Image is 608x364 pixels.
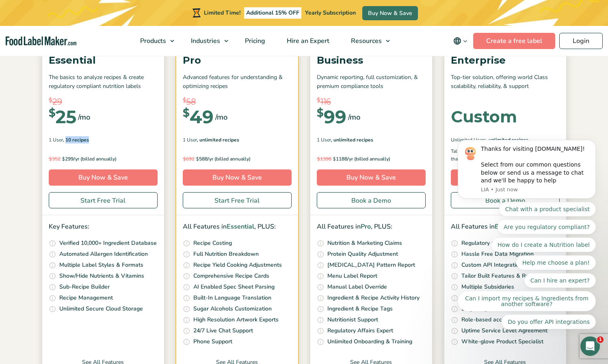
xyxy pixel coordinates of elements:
[188,36,221,45] span: Industries
[183,108,214,126] div: 49
[49,156,52,162] span: $
[49,108,76,126] div: 25
[327,239,402,248] p: Nutrition & Marketing Claims
[59,239,157,248] p: Verified 10,000+ Ingredient Database
[183,53,292,68] p: Pro
[49,73,158,91] p: The basics to analyze recipes & create regulatory compliant nutrition labels
[340,26,394,56] a: Resources
[183,136,197,143] span: 1 User
[183,156,195,162] del: 692
[193,272,269,280] p: Comprehensive Recipe Cards
[183,155,292,163] p: 588/yr (billed annually)
[327,272,377,280] p: Menu Label Report
[317,108,346,126] div: 99
[138,36,167,45] span: Products
[186,96,196,108] span: 58
[197,136,239,143] span: , Unlimited Recipes
[327,315,378,324] p: Nutritionist Support
[362,6,418,20] a: Buy Now & Save
[333,156,336,162] span: $
[52,96,62,108] span: 29
[49,155,158,163] p: 299/yr (billed annually)
[317,222,426,232] p: All Features in , PLUS:
[49,156,61,162] del: 352
[317,53,426,68] p: Business
[183,156,186,162] span: $
[193,315,279,324] p: High Resolution Artwork Exports
[317,73,426,91] p: Dynamic reporting, full customization, & premium compliance tools
[327,261,415,270] p: [MEDICAL_DATA] Pattern Report
[180,26,232,56] a: Industries
[49,108,56,118] span: $
[234,26,274,56] a: Pricing
[317,108,324,118] span: $
[361,222,371,231] span: Pro
[317,169,426,186] a: Buy Now & Save
[193,239,232,248] p: Recipe Costing
[327,250,398,259] p: Protein Quality Adjustment
[196,156,199,162] span: $
[49,96,52,105] span: $
[276,26,338,56] a: Hire an Expert
[193,261,282,270] p: Recipe Yield Cooking Adjustments
[49,169,158,186] a: Buy Now & Save
[242,36,266,45] span: Pricing
[193,250,259,259] p: Full Nutrition Breakdown
[49,222,158,232] p: Key Features:
[227,222,254,231] span: Essential
[59,293,113,302] p: Recipe Management
[59,304,143,313] p: Unlimited Secure Cloud Storage
[59,261,143,270] p: Multiple Label Styles & Formats
[348,36,383,45] span: Resources
[327,326,393,335] p: Regulatory Affairs Expert
[183,222,292,232] p: All Features in , PLUS:
[193,293,271,302] p: Built-In Language Translation
[327,293,420,302] p: Ingredient & Recipe Activity History
[130,26,178,56] a: Products
[59,272,144,280] p: Show/Hide Nutrients & Vitamins
[327,304,393,313] p: Ingredient & Recipe Tags
[317,155,426,163] p: 1188/yr (billed annually)
[331,136,373,143] span: , Unlimited Recipes
[320,96,331,108] span: 116
[183,96,186,105] span: $
[63,136,89,143] span: , 10 Recipes
[317,96,320,105] span: $
[183,169,292,186] a: Buy Now & Save
[244,7,301,19] span: Additional 15% OFF
[78,111,90,123] span: /mo
[204,9,240,17] span: Limited Time!
[215,111,227,123] span: /mo
[49,192,158,208] a: Start Free Trial
[49,53,158,68] p: Essential
[597,336,604,343] span: 1
[49,136,63,143] span: 1 User
[183,192,292,208] a: Start Free Trial
[317,136,331,143] span: 1 User
[580,336,600,356] iframe: Intercom live chat
[305,9,356,17] span: Yearly Subscription
[193,337,232,346] p: Phone Support
[193,283,275,291] p: AI Enabled Spec Sheet Parsing
[317,156,331,162] del: 1398
[284,36,330,45] span: Hire an Expert
[59,283,110,291] p: Sub-Recipe Builder
[183,108,190,118] span: $
[317,156,320,162] span: $
[183,73,292,91] p: Advanced features for understanding & optimizing recipes
[327,283,387,291] p: Manual Label Override
[59,250,148,259] p: Automated Allergen Identification
[348,111,360,123] span: /mo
